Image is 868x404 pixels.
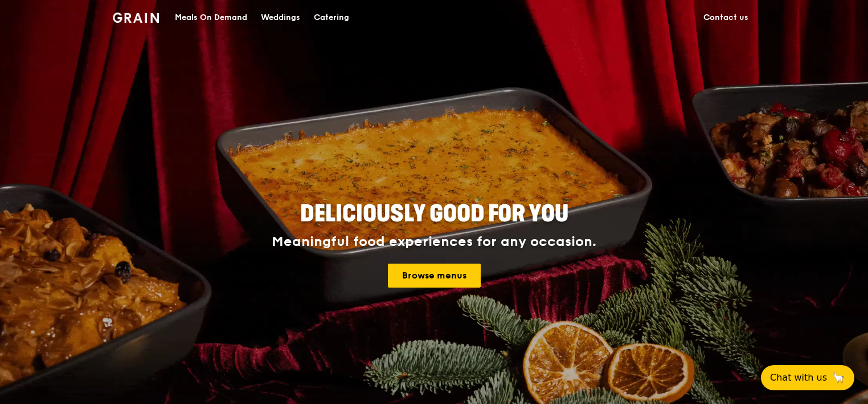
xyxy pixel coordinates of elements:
[388,264,481,288] a: Browse menus
[761,365,854,390] button: Chat with us🦙
[175,1,247,35] div: Meals On Demand
[697,1,755,35] a: Contact us
[300,200,568,228] span: Deliciously good for you
[113,13,159,23] img: Grain
[254,1,307,35] a: Weddings
[314,1,349,35] div: Catering
[307,1,356,35] a: Catering
[229,234,639,250] div: Meaningful food experiences for any occasion.
[832,371,845,385] span: 🦙
[261,1,300,35] div: Weddings
[770,371,827,385] span: Chat with us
